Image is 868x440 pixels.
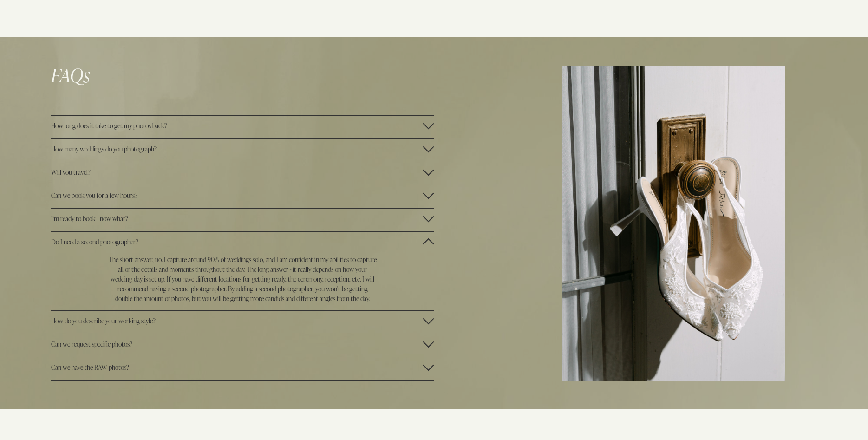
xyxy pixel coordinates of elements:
p: The short answer, no. I capture around 90% of weddings solo, and I am confident in my abilities t... [108,255,377,303]
button: Can we book you for a few hours? [51,185,434,208]
span: How do you describe your working style? [51,316,423,325]
button: Can we request specific photos? [51,334,434,357]
span: Can we book you for a few hours? [51,191,423,200]
button: Can we have the RAW photos? [51,357,434,380]
span: Can we request specific photos? [51,340,423,348]
span: How long does it take to get my photos back? [51,121,423,130]
button: How many weddings do you photograph? [51,139,434,162]
button: How do you describe your working style? [51,311,434,334]
button: Will you travel? [51,162,434,185]
button: Do I need a second photographer? [51,232,434,255]
span: Can we have the RAW photos? [51,363,423,372]
button: How long does it take to get my photos back? [51,116,434,138]
h1: FAQs [51,66,434,84]
span: Will you travel? [51,168,423,177]
span: Do I need a second photographer? [51,237,423,246]
span: How many weddings do you photograph? [51,144,423,153]
div: Do I need a second photographer? [51,255,434,310]
button: I'm ready to book - now what? [51,209,434,231]
span: I'm ready to book - now what? [51,214,423,223]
